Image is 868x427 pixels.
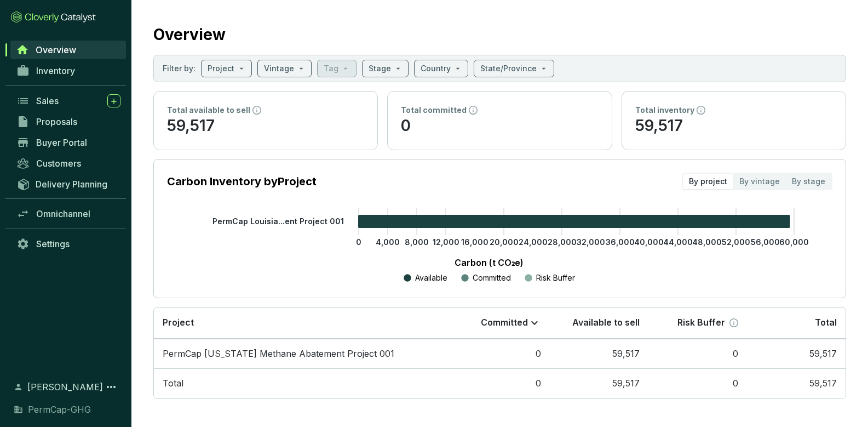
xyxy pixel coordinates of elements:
[648,368,747,398] td: 0
[11,154,126,173] a: Customers
[183,256,794,269] p: Carbon (t CO₂e)
[167,105,250,116] p: Total available to sell
[548,237,577,247] tspan: 28,000
[11,112,126,131] a: Proposals
[27,380,103,394] span: [PERSON_NAME]
[635,105,694,116] p: Total inventory
[36,208,90,219] span: Omnichannel
[683,174,733,189] div: By project
[490,237,519,247] tspan: 20,000
[550,308,648,339] th: Available to sell
[648,339,747,369] td: 0
[405,237,429,247] tspan: 8,000
[401,105,467,116] p: Total committed
[519,237,548,247] tspan: 24,000
[376,237,400,247] tspan: 4,000
[550,339,648,369] td: 59,517
[747,368,846,398] td: 59,517
[433,237,459,247] tspan: 12,000
[154,339,451,369] td: PermCap Louisiana Methane Abatement Project 001
[473,272,511,283] p: Committed
[36,158,81,169] span: Customers
[451,339,550,369] td: 0
[11,133,126,152] a: Buyer Portal
[153,23,226,46] h2: Overview
[733,174,786,189] div: By vintage
[36,137,87,148] span: Buyer Portal
[167,174,317,189] p: Carbon Inventory by Project
[481,317,528,329] p: Committed
[451,368,550,398] td: 0
[154,308,451,339] th: Project
[11,204,126,223] a: Omnichannel
[167,116,364,136] p: 59,517
[747,339,846,369] td: 59,517
[36,116,77,127] span: Proposals
[36,44,76,55] span: Overview
[779,237,809,247] tspan: 60,000
[163,63,196,74] p: Filter by:
[11,92,126,110] a: Sales
[11,61,126,80] a: Inventory
[10,41,126,59] a: Overview
[536,272,575,283] p: Risk Buffer
[356,237,361,247] tspan: 0
[577,237,605,247] tspan: 32,000
[692,237,722,247] tspan: 48,000
[36,238,70,249] span: Settings
[550,368,648,398] td: 59,517
[606,237,635,247] tspan: 36,000
[36,65,75,76] span: Inventory
[401,116,598,136] p: 0
[663,237,693,247] tspan: 44,000
[11,175,126,193] a: Delivery Planning
[11,235,126,253] a: Settings
[677,317,725,329] p: Risk Buffer
[212,217,344,226] tspan: PermCap Louisia...ent Project 001
[682,173,832,190] div: segmented control
[635,116,832,136] p: 59,517
[28,403,91,416] span: PermCap-GHG
[461,237,488,247] tspan: 16,000
[747,308,846,339] th: Total
[36,95,59,106] span: Sales
[324,63,338,74] p: Tag
[154,368,451,398] td: Total
[722,237,750,247] tspan: 52,000
[415,272,447,283] p: Available
[751,237,780,247] tspan: 56,000
[786,174,831,189] div: By stage
[634,237,664,247] tspan: 40,000
[36,179,107,190] span: Delivery Planning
